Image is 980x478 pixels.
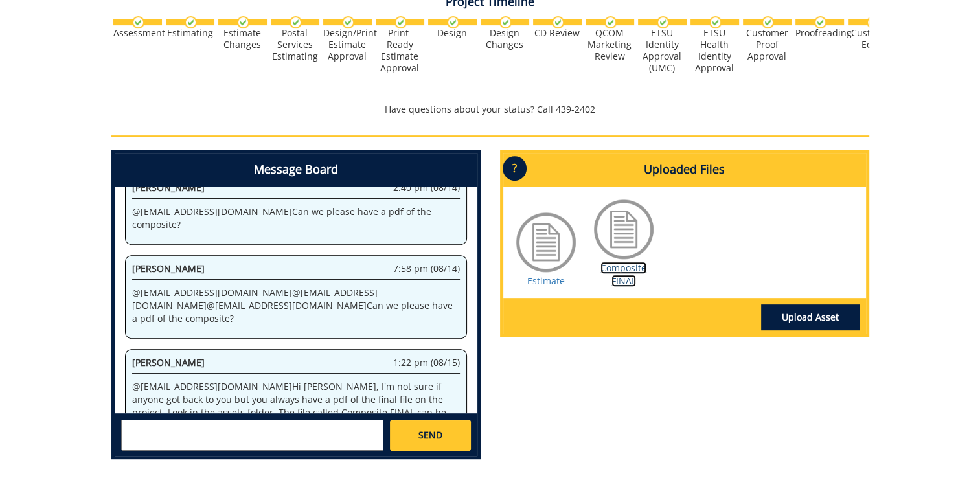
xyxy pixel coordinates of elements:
[527,275,565,287] a: Estimate
[237,16,249,28] img: checkmark
[121,420,383,451] textarea: messageToSend
[132,16,144,28] img: checkmark
[533,27,582,39] div: CD Review
[657,16,669,28] img: checkmark
[848,27,896,51] div: Customer Edits
[503,153,866,187] h4: Uploaded Files
[132,205,460,231] p: @ [EMAIL_ADDRESS][DOMAIN_NAME] Can we please have a pdf of the composite?
[709,16,722,28] img: checkmark
[113,27,162,39] div: Assessment
[271,27,319,62] div: Postal Services Estimating
[132,181,205,194] span: [PERSON_NAME]
[132,356,205,369] span: [PERSON_NAME]
[323,27,372,62] div: Design/Print Estimate Approval
[428,27,477,39] div: Design
[600,262,646,287] a: Composite FINAL
[604,16,617,28] img: checkmark
[393,181,460,194] span: 2:40 pm (08/14)
[390,420,470,451] a: SEND
[503,156,527,181] p: ?
[586,27,634,62] div: QCOM Marketing Review
[867,16,879,28] img: checkmark
[743,27,792,62] div: Customer Proof Approval
[447,16,459,28] img: checkmark
[132,286,460,325] p: @ [EMAIL_ADDRESS][DOMAIN_NAME] @ [EMAIL_ADDRESS][DOMAIN_NAME] @ [EMAIL_ADDRESS][DOMAIN_NAME] Can ...
[690,27,739,74] div: ETSU Health Identity Approval
[111,103,869,116] p: Have questions about your status? Call 439-2402
[481,27,529,51] div: Design Changes
[552,16,564,28] img: checkmark
[218,27,267,51] div: Estimate Changes
[393,262,460,275] span: 7:58 pm (08/14)
[132,380,460,432] p: @ [EMAIL_ADDRESS][DOMAIN_NAME] Hi [PERSON_NAME], I'm not sure if anyone got back to you but you a...
[166,27,214,39] div: Estimating
[393,356,460,369] span: 1:22 pm (08/15)
[290,16,302,28] img: checkmark
[761,304,860,330] a: Upload Asset
[115,153,477,187] h4: Message Board
[342,16,354,28] img: checkmark
[795,27,844,39] div: Proofreading
[376,27,424,74] div: Print-Ready Estimate Approval
[185,16,197,28] img: checkmark
[814,16,826,28] img: checkmark
[132,262,205,275] span: [PERSON_NAME]
[418,429,442,442] span: SEND
[762,16,774,28] img: checkmark
[394,16,407,28] img: checkmark
[499,16,512,28] img: checkmark
[638,27,687,74] div: ETSU Identity Approval (UMC)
